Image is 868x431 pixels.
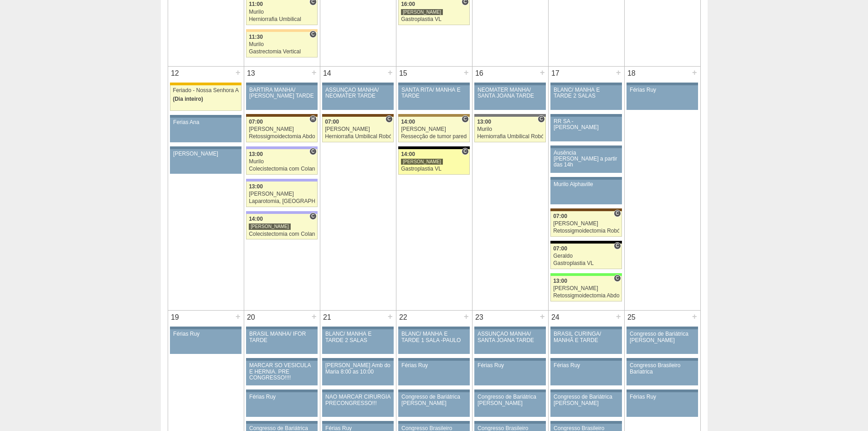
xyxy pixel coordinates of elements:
div: Herniorrafia Umbilical [249,16,315,22]
span: Consultório [462,148,468,155]
span: 14:00 [401,119,415,125]
span: 14:00 [249,216,263,222]
div: 14 [320,67,334,80]
div: + [615,67,622,78]
div: Key: Bartira [246,29,317,32]
div: 25 [625,311,639,324]
span: Consultório [614,275,621,282]
div: Key: Aviso [322,389,393,392]
div: + [615,311,622,322]
div: Key: Aviso [398,421,469,424]
div: Gastroplastia VL [401,16,467,22]
div: Congresso de Bariátrica [PERSON_NAME] [554,394,619,406]
div: NEOMATER MANHÃ/ SANTA JOANA TARDE [478,87,543,99]
div: Retossigmoidectomia Robótica [553,228,619,234]
div: Laparotomia, [GEOGRAPHIC_DATA], Drenagem, Bridas VL [249,198,315,204]
a: C 13:00 Murilo Colecistectomia com Colangiografia VL [246,149,317,175]
a: C 07:00 Geraldo Gastroplastia VL [550,244,621,269]
div: Murilo [249,9,315,15]
div: [PERSON_NAME] Amb do Maria 8:00 as 10:00 [325,363,390,374]
div: Key: Aviso [627,358,698,361]
div: Key: Aviso [246,327,317,329]
span: 14:00 [401,151,415,157]
a: SANTA RITA/ MANHÃ E TARDE [398,85,469,110]
div: Key: Aviso [246,358,317,361]
span: 13:00 [553,278,567,284]
div: 24 [549,311,563,324]
a: MARCAR SÓ VESICULA E HERNIA. PRE CONGRESSO!!!! [246,361,317,385]
div: BLANC/ MANHÃ E TARDE 2 SALAS [325,331,390,343]
a: NAO MARCAR CIRURGIA PRECONGRESSO!!! [322,392,393,417]
div: Key: Aviso [550,114,621,117]
div: 19 [168,311,182,324]
div: Key: Aviso [322,358,393,361]
div: + [462,311,470,322]
div: Retossigmoidectomia Abdominal VL [249,134,315,140]
div: 20 [244,311,258,324]
div: 15 [396,67,411,80]
a: Ferias Ana [170,118,241,142]
div: Key: Aviso [550,145,621,148]
div: Key: Aviso [170,146,241,149]
div: Key: Santa Joana [550,208,621,211]
a: Congresso de Bariátrica [PERSON_NAME] [550,392,621,417]
a: BRASIL CURINGA/ MANHÃ E TARDE [550,329,621,354]
div: [PERSON_NAME] [249,223,291,230]
div: Key: Santa Joana [322,114,393,117]
a: 13:00 [PERSON_NAME] Laparotomia, [GEOGRAPHIC_DATA], Drenagem, Bridas VL [246,182,317,207]
div: 22 [396,311,411,324]
div: Ferias Ana [173,119,238,125]
div: [PERSON_NAME] [249,126,315,132]
span: 13:00 [249,183,263,190]
a: BLANC/ MANHÃ E TARDE 2 SALAS [550,85,621,110]
a: Murilo Alphaville [550,180,621,204]
div: Key: Aviso [170,115,241,118]
div: + [234,67,242,78]
div: + [539,67,546,78]
span: 07:00 [249,119,263,125]
div: + [462,67,470,78]
span: Consultório [309,213,316,220]
div: BRASIL MANHÃ/ IFOR TARDE [249,331,314,343]
div: Congresso de Bariátrica [PERSON_NAME] [630,331,695,343]
div: Férias Ruy [554,363,619,369]
div: + [386,311,394,322]
div: Key: Blanc [550,241,621,244]
span: Consultório [309,31,316,38]
a: Congresso de Bariátrica [PERSON_NAME] [627,329,698,354]
div: Key: Feriado [170,83,241,85]
div: Férias Ruy [630,394,695,400]
a: C 13:00 [PERSON_NAME] Retossigmoidectomia Abdominal [550,276,621,301]
a: BLANC/ MANHÃ E TARDE 1 SALA -PAULO [398,329,469,354]
a: C 14:00 [PERSON_NAME] Ressecção de tumor parede abdominal pélvica [398,117,469,142]
div: RR SA - [PERSON_NAME] [554,119,619,130]
a: H 07:00 [PERSON_NAME] Retossigmoidectomia Abdominal VL [246,117,317,142]
div: 21 [320,311,334,324]
div: Key: Aviso [474,327,545,329]
div: Gastroplastia VL [553,260,619,266]
div: Key: Aviso [170,327,241,329]
div: MARCAR SÓ VESICULA E HERNIA. PRE CONGRESSO!!!! [249,363,314,381]
div: Férias Ruy [173,331,238,337]
div: Murilo [249,42,315,47]
a: Congresso Brasileiro Bariatrica [627,361,698,385]
div: Key: Aviso [398,389,469,392]
a: [PERSON_NAME] Amb do Maria 8:00 as 10:00 [322,361,393,385]
a: C 07:00 [PERSON_NAME] Herniorrafia Umbilical Robótica [322,117,393,142]
div: Férias Ruy [249,394,314,400]
div: Congresso de Bariátrica [PERSON_NAME] [478,394,543,406]
div: Ressecção de tumor parede abdominal pélvica [401,134,467,140]
a: Férias Ruy [627,392,698,417]
div: Gastroplastia VL [401,166,467,172]
span: Consultório [309,148,316,155]
div: Key: Oswaldo Cruz Paulista [398,114,469,117]
div: Férias Ruy [478,363,543,369]
div: [PERSON_NAME] [553,221,619,227]
div: Key: Christóvão da Gama [246,146,317,149]
div: + [310,67,318,78]
div: Key: Aviso [246,83,317,85]
span: Consultório [614,242,621,249]
div: Key: Aviso [246,389,317,392]
div: Key: Christóvão da Gama [246,179,317,182]
div: + [386,67,394,78]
